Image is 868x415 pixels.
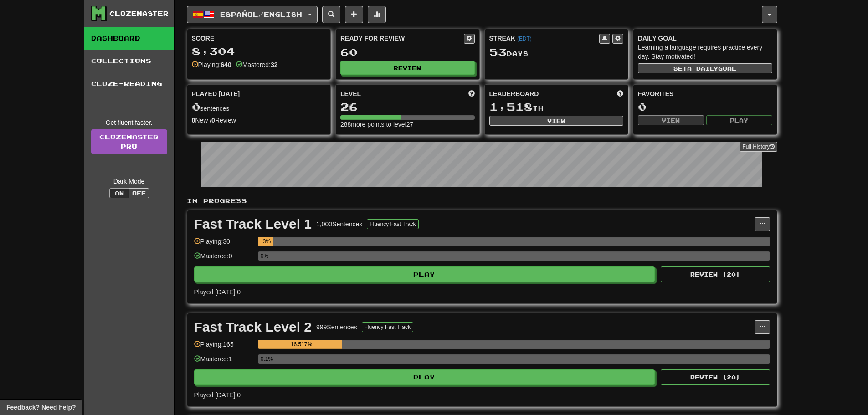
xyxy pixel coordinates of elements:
div: Dark Mode [91,177,167,186]
span: This week in points, UTC [617,89,623,98]
span: a daily [687,65,718,72]
div: 60 [340,46,475,58]
span: Played [DATE] [192,89,240,98]
div: 3% [261,237,273,246]
button: More stats [368,6,386,23]
div: Playing: 165 [194,340,253,355]
a: Cloze-Reading [84,72,174,95]
div: 26 [340,101,475,113]
span: Played [DATE]: 0 [194,288,241,296]
strong: 640 [221,61,231,68]
div: Daily Goal [638,34,772,43]
button: Español/English [187,6,318,23]
div: Score [192,34,326,43]
button: View [489,116,624,126]
strong: 32 [271,61,278,68]
div: Fast Track Level 1 [194,217,312,231]
button: Play [194,369,655,385]
div: 999 Sentences [316,323,357,332]
div: Clozemaster [109,9,169,18]
button: Fluency Fast Track [367,219,418,229]
strong: 0 [192,117,195,124]
div: Mastered: 0 [194,251,253,266]
div: New / Review [192,116,326,125]
button: On [109,188,129,198]
div: Learning a language requires practice every day. Stay motivated! [638,43,772,61]
a: ClozemasterPro [91,129,167,154]
button: Search sentences [322,6,340,23]
button: Play [194,266,655,282]
button: Add sentence to collection [345,6,363,23]
button: Review [340,61,475,75]
button: Seta dailygoal [638,63,772,73]
a: (EDT) [517,36,532,42]
span: Español / English [220,10,302,18]
div: sentences [192,101,326,113]
strong: 0 [211,117,215,124]
button: View [638,115,704,125]
div: Mastered: [236,60,278,69]
div: 288 more points to level 27 [340,120,475,129]
span: Leaderboard [489,89,539,98]
button: Review (20) [661,266,770,282]
div: Day s [489,46,624,58]
div: 0 [638,101,772,113]
div: Favorites [638,89,772,98]
button: Play [706,115,772,125]
div: Fast Track Level 2 [194,320,312,334]
div: Ready for Review [340,34,464,43]
div: 1,000 Sentences [316,220,362,229]
a: Collections [84,50,174,72]
div: Streak [489,34,600,43]
span: 1,518 [489,100,533,113]
div: th [489,101,624,113]
span: Level [340,89,361,98]
a: Dashboard [84,27,174,50]
div: Mastered: 1 [194,354,253,369]
div: Playing: [192,60,231,69]
button: Review (20) [661,369,770,385]
div: 8,304 [192,46,326,57]
span: Played [DATE]: 0 [194,391,241,399]
div: Playing: 30 [194,237,253,252]
button: Full History [740,142,777,152]
p: In Progress [187,196,777,205]
span: 0 [192,100,200,113]
button: Fluency Fast Track [362,322,413,332]
button: Off [129,188,149,198]
span: Open feedback widget [6,403,76,412]
span: 53 [489,46,507,58]
div: Get fluent faster. [91,118,167,127]
div: 16.517% [261,340,342,349]
span: Score more points to level up [468,89,475,98]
